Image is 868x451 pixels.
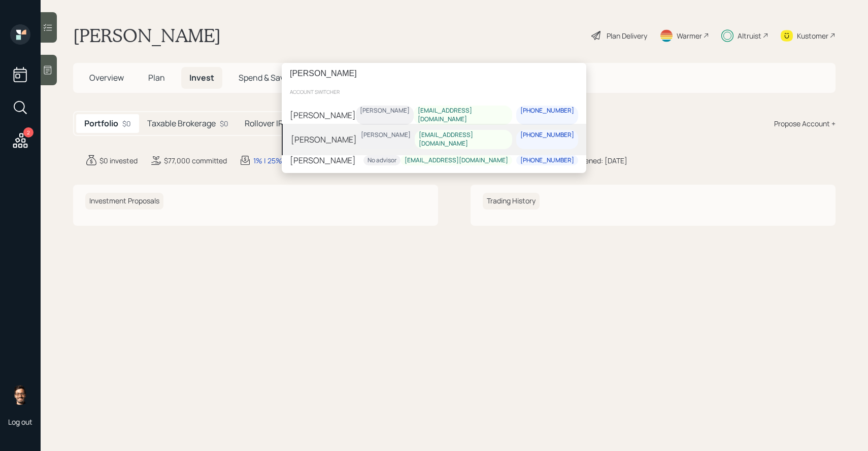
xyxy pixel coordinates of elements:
[520,156,574,165] div: [PHONE_NUMBER]
[290,109,356,121] div: [PERSON_NAME]
[361,131,411,140] div: [PERSON_NAME]
[282,63,586,84] input: Type a command or search…
[520,131,574,140] div: [PHONE_NUMBER]
[520,107,574,115] div: [PHONE_NUMBER]
[405,156,508,165] div: [EMAIL_ADDRESS][DOMAIN_NAME]
[290,154,356,166] div: [PERSON_NAME]
[418,107,508,124] div: [EMAIL_ADDRESS][DOMAIN_NAME]
[282,84,586,99] div: account switcher
[419,131,508,148] div: [EMAIL_ADDRESS][DOMAIN_NAME]
[368,156,396,165] div: No advisor
[360,107,410,115] div: [PERSON_NAME]
[291,133,357,146] div: [PERSON_NAME]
